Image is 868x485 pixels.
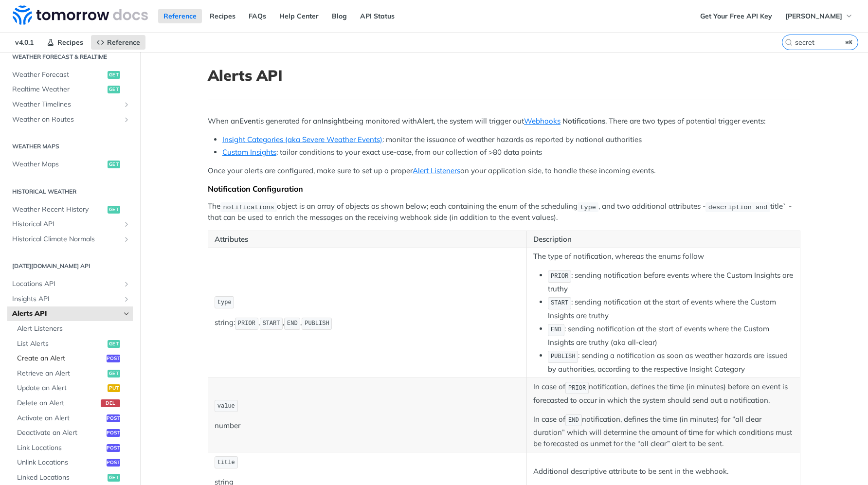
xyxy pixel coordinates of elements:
button: Show subpages for Weather Timelines [123,101,130,108]
a: Unlink Locationspost [12,455,133,470]
a: Alert Listeners [413,166,460,175]
span: Insights API [12,294,120,304]
span: post [107,444,120,452]
li: : sending notification before events where the Custom Insights are truthy [548,269,794,294]
button: Hide subpages for Alerts API [123,310,130,318]
span: get [108,86,120,93]
p: Once your alerts are configured, make sure to set up a proper on your application side, to handle... [208,165,800,177]
a: Link Locationspost [12,441,133,455]
img: Tomorrow.io Weather API Docs [13,5,148,25]
span: get [108,206,120,214]
span: PRIOR [551,273,568,280]
span: post [107,459,120,467]
span: v4.0.1 [10,35,39,50]
span: Weather Timelines [12,100,120,109]
li: : sending notification at the start of events where the Custom Insights are truthy (aka all-clear) [548,323,794,348]
p: number [215,420,520,431]
a: Alerts APIHide subpages for Alerts API [7,306,133,321]
span: Delete an Alert [17,398,98,408]
span: Alerts API [12,309,120,319]
span: Deactivate an Alert [17,428,104,438]
h1: Alerts API [208,67,800,84]
span: Realtime Weather [12,85,105,94]
a: Weather TimelinesShow subpages for Weather Timelines [7,97,133,112]
button: Show subpages for Historical Climate Normals [123,235,130,243]
span: get [108,370,120,377]
a: Insights APIShow subpages for Insights API [7,292,133,306]
a: Locations APIShow subpages for Locations API [7,277,133,291]
span: PRIOR [568,385,586,392]
strong: Notifications [562,116,605,126]
span: put [108,384,120,392]
li: : sending notification at the start of events where the Custom Insights are truthy [548,296,794,321]
p: The type of notification, whereas the enums follow [533,251,794,262]
a: Historical APIShow subpages for Historical API [7,217,133,232]
h2: Weather Maps [7,142,133,151]
span: PRIOR [238,320,255,327]
span: Reference [107,38,140,47]
span: END [551,326,561,333]
span: get [108,474,120,482]
span: END [287,320,298,327]
a: Alert Listeners [12,322,133,336]
p: Additional descriptive attribute to be sent in the webhook. [533,466,794,477]
h2: Historical Weather [7,187,133,196]
a: Update an Alertput [12,381,133,395]
span: post [107,355,120,362]
p: In case of notification, defines the time (in minutes) for “all clear duration” which will determ... [533,413,794,449]
span: Historical API [12,219,120,229]
span: Weather Recent History [12,205,105,215]
button: [PERSON_NAME] [780,9,858,23]
span: [PERSON_NAME] [785,12,842,20]
kbd: ⌘K [843,37,855,47]
span: Linked Locations [17,473,105,483]
span: Alert Listeners [17,324,130,334]
p: Attributes [215,234,520,245]
button: Show subpages for Historical API [123,220,130,228]
span: Recipes [57,38,83,47]
a: Blog [326,9,352,23]
p: When an is generated for an being monitored with , the system will trigger out . There are two ty... [208,116,800,127]
a: Deactivate an Alertpost [12,426,133,440]
button: Show subpages for Insights API [123,295,130,303]
span: Update an Alert [17,383,105,393]
span: get [108,71,120,79]
span: get [108,161,120,168]
a: Weather on RoutesShow subpages for Weather on Routes [7,112,133,127]
a: Activate an Alertpost [12,411,133,426]
span: Weather on Routes [12,115,120,125]
span: Create an Alert [17,354,104,363]
a: Recipes [41,35,89,50]
span: post [107,414,120,422]
a: Weather Mapsget [7,157,133,172]
p: Description [533,234,794,245]
span: notifications [223,203,274,211]
p: In case of notification, defines the time (in minutes) before an event is forecasted to occur in ... [533,381,794,406]
a: Historical Climate NormalsShow subpages for Historical Climate Normals [7,232,133,247]
a: Custom Insights [222,147,276,157]
a: Realtime Weatherget [7,82,133,97]
svg: Search [785,38,793,46]
span: Weather Forecast [12,70,105,80]
h2: [DATE][DOMAIN_NAME] API [7,262,133,270]
span: PUBLISH [551,353,575,360]
span: post [107,429,120,437]
a: Delete an Alertdel [12,396,133,411]
span: value [217,403,235,410]
span: description and [708,203,768,211]
a: Retrieve an Alertget [12,366,133,381]
span: Historical Climate Normals [12,234,120,244]
button: Show subpages for Locations API [123,280,130,288]
span: START [262,320,280,327]
a: Linked Locationsget [12,470,133,485]
a: Create an Alertpost [12,351,133,366]
span: Retrieve an Alert [17,369,105,378]
span: Unlink Locations [17,458,104,467]
span: START [551,300,568,306]
a: Get Your Free API Key [695,9,778,23]
span: type [217,299,232,306]
span: Link Locations [17,443,104,453]
span: END [568,417,579,424]
a: FAQs [243,9,271,23]
button: Show subpages for Weather on Routes [123,116,130,124]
